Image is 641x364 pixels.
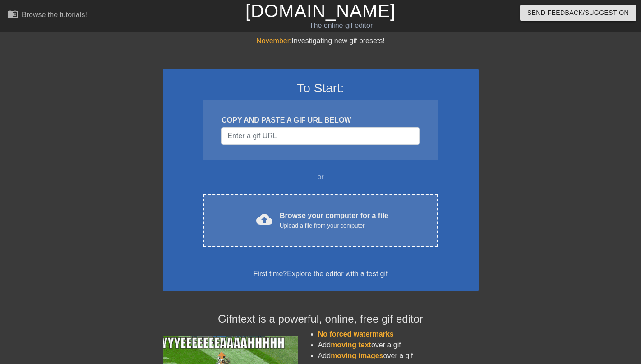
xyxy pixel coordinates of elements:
[22,11,87,18] div: Browse the tutorials!
[520,5,636,21] button: Send Feedback/Suggestion
[175,81,467,96] h3: To Start:
[7,9,18,19] span: menu_book
[218,20,464,31] div: The online gif editor
[280,210,388,230] div: Browse your computer for a file
[331,352,383,359] span: moving images
[175,268,467,279] div: First time?
[318,350,479,361] li: Add over a gif
[186,172,455,182] div: or
[221,115,419,126] div: COPY AND PASTE A GIF URL BELOW
[331,341,371,349] span: moving text
[318,330,394,338] span: No forced watermarks
[527,7,629,18] span: Send Feedback/Suggestion
[163,313,479,326] h4: Gifntext is a powerful, online, free gif editor
[163,36,479,46] div: Investigating new gif presets!
[280,221,388,230] div: Upload a file from your computer
[318,340,479,350] li: Add over a gif
[221,127,419,145] input: Username
[245,1,396,21] a: [DOMAIN_NAME]
[256,211,272,227] span: cloud_upload
[287,270,387,278] a: Explore the editor with a test gif
[256,37,291,45] span: November:
[7,9,87,23] a: Browse the tutorials!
